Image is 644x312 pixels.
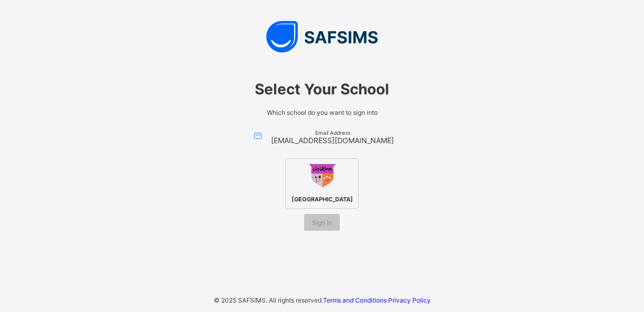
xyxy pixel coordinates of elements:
[164,21,480,52] img: SAFSIMS Logo
[388,296,431,304] a: Privacy Policy
[175,109,469,116] span: Which school do you want to sign into
[271,136,394,145] span: [EMAIL_ADDRESS][DOMAIN_NAME]
[323,296,387,304] a: Terms and Conditions
[312,219,332,227] span: Sign In
[289,193,356,206] span: [GEOGRAPHIC_DATA]
[214,296,323,304] span: © 2025 SAFSIMS. All rights reserved.
[175,80,469,98] span: Select Your School
[271,130,394,136] span: Email Address
[323,296,431,304] span: ·
[308,162,337,190] img: Daltha Academy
